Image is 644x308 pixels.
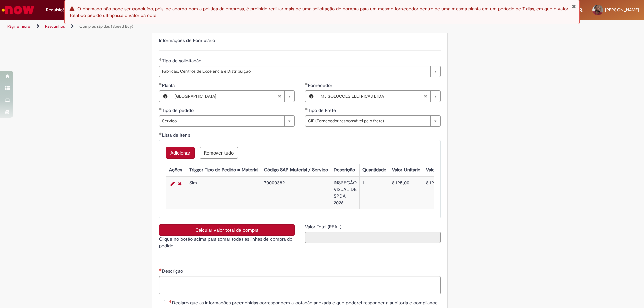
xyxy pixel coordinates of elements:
[331,164,359,176] th: Descrição
[605,7,639,13] span: [PERSON_NAME]
[159,236,295,249] p: Clique no botão acima para somar todas as linhas de compra do pedido.
[200,147,238,159] button: Remover todas as linhas de Lista de Itens
[176,180,183,188] a: Remover linha 1
[162,132,191,138] span: Lista de Itens
[162,116,281,126] span: Serviço
[420,91,430,102] abbr: Limpar campo Fornecedor
[308,107,337,113] span: Tipo de Frete
[162,268,184,274] span: Descrição
[169,300,172,303] span: Necessários
[305,83,308,85] span: Obrigatório Preenchido
[317,91,440,102] a: MJ SOLUCOES ELETRICAS LTDALimpar campo Fornecedor
[79,24,133,29] a: Compras rápidas (Speed Buy)
[159,268,162,271] span: Necessários
[305,232,441,243] input: Valor Total (REAL)
[5,20,424,33] ul: Trilhas de página
[159,37,215,43] label: Informações de Formulário
[423,164,466,176] th: Valor Total Moeda
[159,132,162,135] span: Obrigatório Preenchido
[175,91,278,102] span: [GEOGRAPHIC_DATA]
[159,108,162,110] span: Obrigatório Preenchido
[359,177,389,209] td: 1
[1,3,35,17] img: ServiceNow
[159,91,171,102] button: Planta, Visualizar este registro Sapucaia do Sul
[159,224,295,236] button: Calcular valor total da compra
[321,91,424,102] span: MJ SOLUCOES ELETRICAS LTDA
[572,4,576,9] button: Fechar Notificação
[159,58,162,61] span: Obrigatório Preenchido
[171,91,294,102] a: [GEOGRAPHIC_DATA]Limpar campo Planta
[70,6,568,18] span: O chamado não pode ser concluído, pois, de acordo com a política da empresa, é proibido realizar ...
[166,164,186,176] th: Ações
[162,58,203,64] span: Tipo de solicitação
[186,177,261,209] td: Sim
[308,82,334,88] span: Fornecedor , MJ SOLUCOES ELETRICAS LTDA
[331,177,359,209] td: INSPEÇÃO VISUAL DE SPDA 2026
[46,7,69,13] span: Requisições
[261,177,331,209] td: 70000382
[7,24,31,29] a: Página inicial
[274,91,284,102] abbr: Limpar campo Planta
[423,177,466,209] td: 8.195,00
[159,276,441,294] textarea: Descrição
[261,164,331,176] th: Código SAP Material / Serviço
[308,116,427,126] span: CIF (Fornecedor responsável pelo frete)
[166,147,195,159] button: Adicionar uma linha para Lista de Itens
[45,24,65,29] a: Rascunhos
[359,164,389,176] th: Quantidade
[389,177,423,209] td: 8.195,00
[186,164,261,176] th: Trigger Tipo de Pedido = Material
[305,108,308,110] span: Obrigatório Preenchido
[162,66,427,77] span: Fábricas, Centros de Excelência e Distribuição
[169,180,176,188] a: Editar Linha 1
[162,107,195,113] span: Tipo de pedido
[305,91,317,102] button: Fornecedor , Visualizar este registro MJ SOLUCOES ELETRICAS LTDA
[305,224,343,230] span: Somente leitura - Valor Total (REAL)
[389,164,423,176] th: Valor Unitário
[159,83,162,85] span: Obrigatório Preenchido
[162,82,176,88] span: Planta, Sapucaia do Sul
